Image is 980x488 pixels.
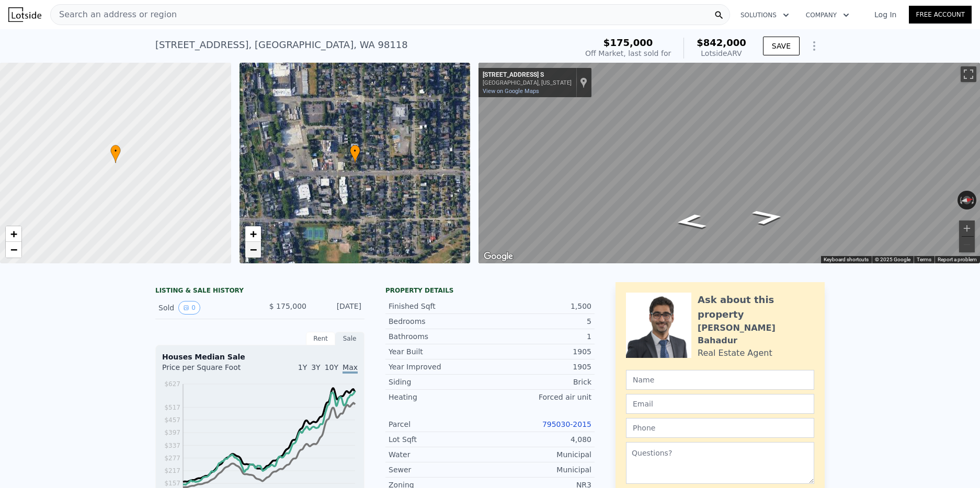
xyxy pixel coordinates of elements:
[824,256,869,263] button: Keyboard shortcuts
[478,63,980,263] div: Street View
[164,429,180,436] tspan: $397
[626,418,814,438] input: Phone
[938,257,977,262] a: Report a problem
[249,243,256,256] span: −
[961,66,976,82] button: Toggle fullscreen view
[389,346,490,357] div: Year Built
[483,79,572,86] div: [GEOGRAPHIC_DATA], [US_STATE]
[490,301,591,311] div: 1,500
[164,416,180,424] tspan: $457
[269,302,306,310] span: $ 175,000
[862,9,909,20] a: Log In
[917,257,931,262] a: Terms (opens in new tab)
[481,250,516,263] a: Open this area in Google Maps (opens a new window)
[10,227,17,240] span: +
[164,455,180,462] tspan: $277
[797,6,858,25] button: Company
[389,419,490,429] div: Parcel
[490,449,591,460] div: Municipal
[971,191,977,210] button: Rotate clockwise
[389,377,490,387] div: Siding
[164,467,180,474] tspan: $217
[389,392,490,402] div: Heating
[585,48,671,59] div: Off Market, last sold for
[478,63,980,263] div: Map
[626,370,814,390] input: Name
[697,48,746,59] div: Lotside ARV
[298,363,307,371] span: 1Y
[306,332,335,345] div: Rent
[490,362,591,372] div: 1905
[580,77,587,88] a: Show location on map
[490,434,591,445] div: 4,080
[739,206,796,228] path: Go North, 38th Ave. S
[490,346,591,357] div: 1905
[490,316,591,327] div: 5
[155,38,408,52] div: [STREET_ADDRESS] , [GEOGRAPHIC_DATA] , WA 98118
[542,420,591,428] a: 795030-2015
[490,331,591,342] div: 1
[697,37,746,48] span: $842,000
[662,211,720,233] path: Go South, 38th Ave. S
[490,377,591,387] div: Brick
[957,195,977,206] button: Reset the view
[483,88,539,95] a: View on Google Maps
[698,347,772,359] div: Real Estate Agent
[389,316,490,327] div: Bedrooms
[51,8,177,21] span: Search an address or region
[389,362,490,372] div: Year Improved
[763,37,800,55] button: SAVE
[325,363,338,371] span: 10Y
[389,434,490,445] div: Lot Sqft
[490,464,591,475] div: Municipal
[249,227,256,240] span: +
[481,250,516,263] img: Google
[110,145,121,163] div: •
[959,237,975,252] button: Zoom out
[164,380,180,388] tspan: $627
[389,301,490,311] div: Finished Sqft
[10,243,17,256] span: −
[164,404,180,411] tspan: $517
[164,442,180,449] tspan: $337
[958,191,963,210] button: Rotate counterclockwise
[389,331,490,342] div: Bathrooms
[6,226,21,242] a: Zoom in
[350,145,360,163] div: •
[8,7,41,22] img: Lotside
[909,6,972,24] a: Free Account
[6,242,21,258] a: Zoom out
[311,363,320,371] span: 3Y
[245,226,261,242] a: Zoom in
[335,332,364,345] div: Sale
[603,37,653,48] span: $175,000
[155,286,364,297] div: LISTING & SALE HISTORY
[162,352,358,362] div: Houses Median Sale
[490,392,591,402] div: Forced air unit
[959,220,975,236] button: Zoom in
[343,363,358,374] span: Max
[389,449,490,460] div: Water
[245,242,261,258] a: Zoom out
[385,286,595,295] div: Property details
[732,6,797,25] button: Solutions
[162,362,260,379] div: Price per Square Foot
[483,71,572,79] div: [STREET_ADDRESS] S
[110,146,121,156] span: •
[158,301,252,315] div: Sold
[164,480,180,487] tspan: $157
[875,257,910,262] span: © 2025 Google
[804,36,825,56] button: Show Options
[626,394,814,414] input: Email
[698,293,814,322] div: Ask about this property
[350,146,360,156] span: •
[315,301,361,315] div: [DATE]
[698,322,814,347] div: [PERSON_NAME] Bahadur
[389,464,490,475] div: Sewer
[178,301,200,315] button: View historical data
